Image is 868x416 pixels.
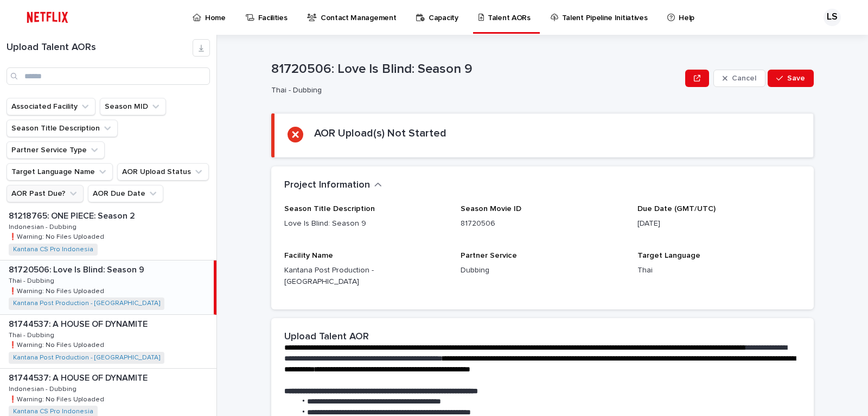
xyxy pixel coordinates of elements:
span: Target Language [637,252,700,259]
button: Target Language Name [7,163,113,181]
button: AOR Upload Status [117,163,209,181]
h1: Upload Talent AORs [7,42,193,54]
p: ❗️Warning: No Files Uploaded [9,231,106,241]
p: Love Is Blind: Season 9 [284,218,448,229]
p: Thai - Dubbing [271,86,676,95]
p: ❗️Warning: No Files Uploaded [9,394,106,403]
p: 81720506 [461,218,624,229]
input: Search [7,67,210,85]
button: AOR Due Date [88,185,163,202]
span: Partner Service [461,252,517,259]
h2: Project Information [284,179,370,191]
button: Partner Service Type [7,141,105,159]
p: Indonesian - Dubbing [9,221,79,231]
p: Kantana Post Production - [GEOGRAPHIC_DATA] [284,265,448,288]
button: Season Title Description [7,120,118,137]
p: 81720506: Love Is Blind: Season 9 [271,61,681,77]
span: Due Date (GMT/UTC) [637,205,716,213]
p: ❗️Warning: No Files Uploaded [9,285,106,295]
p: 81720506: Love Is Blind: Season 9 [9,263,146,275]
a: Kantana Post Production - [GEOGRAPHIC_DATA] [13,300,160,307]
p: Indonesian - Dubbing [9,383,79,393]
p: ❗️Warning: No Files Uploaded [9,339,106,349]
button: Project Information [284,179,382,191]
span: Cancel [732,74,756,82]
p: 81218765: ONE PIECE: Season 2 [9,209,137,221]
h2: AOR Upload(s) Not Started [314,127,446,140]
span: Season Title Description [284,205,375,213]
p: 81744537: A HOUSE OF DYNAMITE [9,317,150,330]
span: Save [787,74,805,82]
p: Thai - Dubbing [9,275,56,285]
button: Associated Facility [7,98,95,115]
p: [DATE] [637,218,801,229]
button: AOR Past Due? [7,185,84,202]
span: Facility Name [284,252,333,259]
button: Season MID [100,98,166,115]
p: 81744537: A HOUSE OF DYNAMITE [9,371,150,383]
p: Thai [637,265,801,276]
button: Save [768,70,814,87]
button: Cancel [713,70,765,87]
span: Season Movie ID [461,205,521,213]
div: LS [824,9,841,26]
img: ifQbXi3ZQGMSEF7WDB7W [22,7,73,28]
p: Thai - Dubbing [9,330,56,339]
h2: Upload Talent AOR [284,331,369,343]
a: Kantana CS Pro Indonesia [13,246,93,253]
p: Dubbing [461,265,624,276]
a: Kantana CS Pro Indonesia [13,408,93,415]
a: Kantana Post Production - [GEOGRAPHIC_DATA] [13,354,160,362]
